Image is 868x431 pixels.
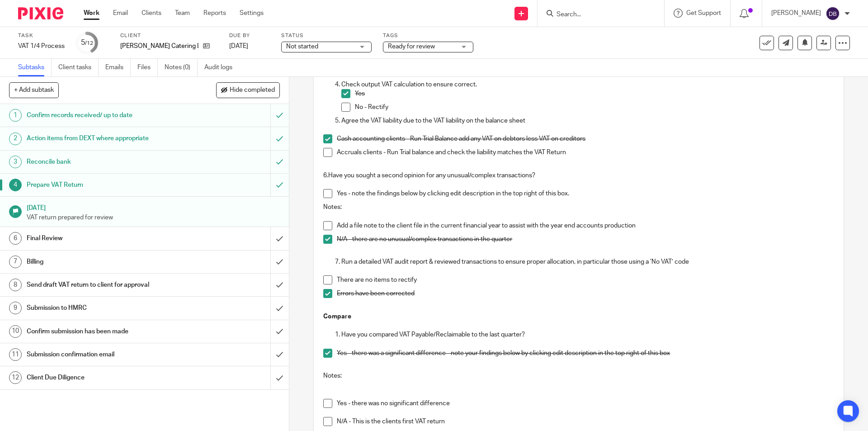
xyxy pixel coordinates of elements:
p: N/A - there are no unusual/complex transactions in the quarter [337,235,834,244]
a: Clients [142,9,161,18]
div: 8 [9,279,22,291]
a: Team [175,9,190,18]
p: Yes [355,89,834,98]
small: /12 [85,41,93,46]
p: Errors have been corrected [337,289,834,298]
h1: Confirm records received/ up to date [27,109,183,122]
span: Hide completed [230,87,275,94]
p: Notes: [323,203,834,212]
button: + Add subtask [9,82,59,98]
h1: Submission confirmation email [27,348,183,361]
a: Email [113,9,128,18]
p: Add a file note to the client file in the current financial year to assist with the year end acco... [337,221,834,230]
p: VAT return prepared for review [27,213,280,222]
a: Notes (0) [165,59,198,76]
div: 5 [81,38,93,48]
p: Have you compared VAT Payable/Reclaimable to the last quarter? [341,330,834,339]
a: Audit logs [204,59,239,76]
strong: Compare [323,313,351,320]
p: [PERSON_NAME] Catering Ltd [120,42,198,51]
h1: Submission to HMRC [27,301,183,315]
div: 1 [9,109,22,122]
img: svg%3E [826,6,840,21]
div: 6 [9,232,22,245]
h1: Billing [27,255,183,269]
label: Task [18,32,65,39]
p: 6.Have you sought a second opinion for any unusual/complex transactions? [323,171,834,180]
h1: Confirm submission has been made [27,325,183,338]
h1: Send draft VAT return to client for approval [27,278,183,292]
button: Hide completed [216,82,280,98]
div: 2 [9,133,22,145]
label: Client [120,32,218,39]
label: Status [281,32,372,39]
div: 11 [9,348,22,361]
a: Client tasks [58,59,99,76]
p: Yes - note the findings below by clicking edit description in the top right of this box. [337,189,834,198]
span: Get Support [686,10,721,16]
img: Pixie [18,7,63,19]
h1: Prepare VAT Return [27,178,183,192]
div: VAT 1/4 Process [18,42,65,51]
a: Emails [105,59,131,76]
h1: Final Review [27,232,183,245]
div: 3 [9,156,22,168]
p: No - Rectify [355,103,834,112]
div: 10 [9,325,22,338]
span: Not started [286,43,318,50]
h1: Client Due Diligence [27,371,183,384]
div: 7 [9,256,22,268]
input: Search [556,11,637,19]
div: 4 [9,179,22,191]
p: N/A - This is the clients first VAT return [337,417,834,426]
a: Subtasks [18,59,52,76]
p: Agree the VAT liability due to the VAT liability on the balance sheet [341,116,834,125]
p: [PERSON_NAME] [771,9,821,18]
span: [DATE] [229,43,248,49]
p: Accruals clients - Run Trial balance and check the liability matches the VAT Return [337,148,834,157]
div: 12 [9,371,22,384]
p: There are no items to rectify [337,275,834,284]
a: Work [84,9,99,18]
p: Check output VAT calculation to ensure correct. [341,80,834,89]
a: Reports [203,9,226,18]
h1: [DATE] [27,201,280,213]
div: 9 [9,302,22,314]
p: Yes - there was a significant difference - note your findings below by clicking edit description ... [337,349,834,358]
a: Settings [240,9,264,18]
p: Yes - there was no significant difference [337,399,834,408]
h1: Action items from DEXT where appropriate [27,132,183,145]
span: Ready for review [388,43,435,50]
h1: Reconcile bank [27,155,183,169]
label: Tags [383,32,473,39]
a: Files [137,59,158,76]
p: Run a detailed VAT audit report & reviewed transactions to ensure proper allocation, in particula... [341,257,834,266]
label: Due by [229,32,270,39]
p: Notes: [323,371,834,380]
p: Cash accounting clients - Run Trial Balance add any VAT on debtors less VAT on creditors [337,134,834,143]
